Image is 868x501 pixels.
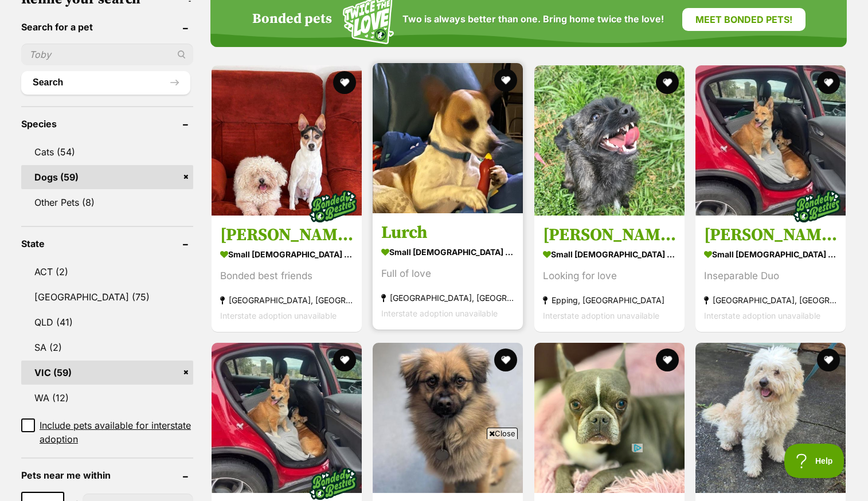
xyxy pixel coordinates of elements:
strong: [GEOGRAPHIC_DATA], [GEOGRAPHIC_DATA] [704,292,837,308]
a: VIC (59) [21,361,193,385]
a: [PERSON_NAME] and [PERSON_NAME] small [DEMOGRAPHIC_DATA] Dog Bonded best friends [GEOGRAPHIC_DATA... [212,216,362,332]
strong: small [DEMOGRAPHIC_DATA] Dog [704,246,837,263]
strong: [GEOGRAPHIC_DATA], [GEOGRAPHIC_DATA] [381,290,514,306]
button: favourite [495,349,518,371]
a: Lurch small [DEMOGRAPHIC_DATA] Dog Full of love [GEOGRAPHIC_DATA], [GEOGRAPHIC_DATA] Interstate a... [373,213,523,330]
a: [PERSON_NAME] small [DEMOGRAPHIC_DATA] Dog Looking for love Epping, [GEOGRAPHIC_DATA] Interstate ... [534,216,685,332]
img: bonded besties [304,178,362,235]
div: Bonded best friends [220,268,353,284]
span: Interstate adoption unavailable [543,311,659,320]
div: Inseparable Duo [704,268,837,284]
button: favourite [495,69,518,92]
img: Morticia - Welsh Corgi (Cardigan) x Australian Kelpie Dog [212,343,362,493]
a: [PERSON_NAME] small [DEMOGRAPHIC_DATA] Dog Inseparable Duo [GEOGRAPHIC_DATA], [GEOGRAPHIC_DATA] I... [695,216,846,332]
img: Mossy - Boston Terrier Dog [534,343,685,493]
strong: small [DEMOGRAPHIC_DATA] Dog [381,244,514,260]
img: Oscar and Tilly Tamblyn - Tenterfield Terrier Dog [212,65,362,216]
a: [GEOGRAPHIC_DATA] (75) [21,285,193,309]
span: Interstate adoption unavailable [220,311,337,320]
strong: [GEOGRAPHIC_DATA], [GEOGRAPHIC_DATA] [220,292,353,308]
img: Saoirse - Cairn Terrier x Chihuahua Dog [534,65,685,216]
iframe: Help Scout Beacon - Open [784,444,845,478]
div: Looking for love [543,268,676,284]
span: Interstate adoption unavailable [381,308,498,318]
h3: [PERSON_NAME] and [PERSON_NAME] [220,224,353,246]
img: bonded besties [788,178,846,235]
button: favourite [817,349,840,371]
button: favourite [333,71,356,94]
span: Close [487,428,518,439]
h4: Bonded pets [252,11,332,28]
header: Pets near me within [21,470,193,480]
a: Meet bonded pets! [682,8,806,31]
a: Other Pets (8) [21,190,193,214]
a: Dogs (59) [21,165,193,189]
img: Fluffy - Pug x Pekingese Dog [373,343,523,493]
iframe: Advertisement [225,444,643,495]
strong: small [DEMOGRAPHIC_DATA] Dog [220,246,353,263]
span: Two is always better than one. Bring home twice the love! [402,14,664,25]
img: Gomez - Welsh Corgi (Cardigan) x Australian Kelpie Dog [695,65,846,216]
h3: Lurch [381,222,514,244]
header: State [21,238,193,249]
span: Interstate adoption unavailable [704,311,820,320]
input: Toby [21,44,193,65]
h3: [PERSON_NAME] [704,224,837,246]
a: ACT (2) [21,260,193,284]
header: Species [21,119,193,129]
button: favourite [656,349,679,371]
strong: small [DEMOGRAPHIC_DATA] Dog [543,246,676,263]
a: Cats (54) [21,140,193,164]
button: favourite [817,71,840,94]
img: Jack Uffelman - Poodle (Toy) x Bichon Frise Dog [695,343,846,493]
button: favourite [656,71,679,94]
button: favourite [333,349,356,371]
a: WA (12) [21,386,193,410]
strong: Epping, [GEOGRAPHIC_DATA] [543,292,676,308]
header: Search for a pet [21,22,193,32]
div: Full of love [381,266,514,281]
a: Include pets available for interstate adoption [21,418,193,446]
span: Include pets available for interstate adoption [40,418,193,446]
img: Lurch - Fox Terrier x Chihuahua Dog [373,63,523,213]
a: SA (2) [21,335,193,359]
button: Search [21,71,190,94]
h3: [PERSON_NAME] [543,224,676,246]
a: QLD (41) [21,310,193,334]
